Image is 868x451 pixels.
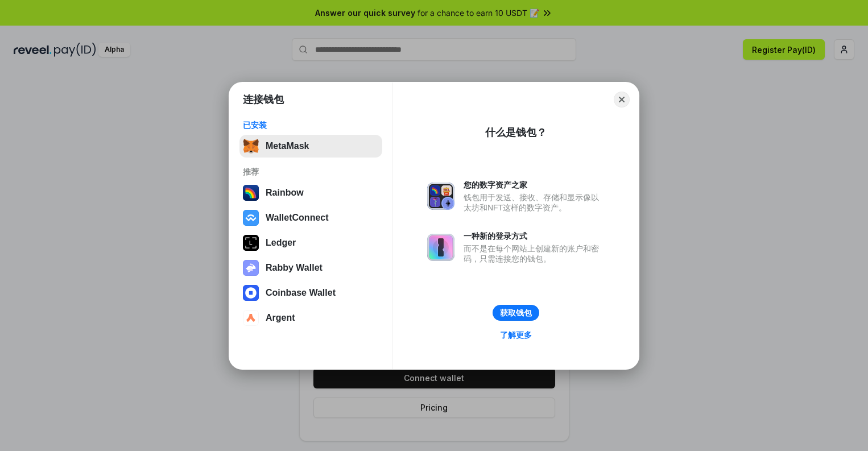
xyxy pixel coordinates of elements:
div: 钱包用于发送、接收、存储和显示像以太坊和NFT这样的数字资产。 [464,192,605,213]
img: svg+xml,%3Csvg%20width%3D%2228%22%20height%3D%2228%22%20viewBox%3D%220%200%2028%2028%22%20fill%3D... [243,285,259,301]
img: svg+xml,%3Csvg%20width%3D%2228%22%20height%3D%2228%22%20viewBox%3D%220%200%2028%2028%22%20fill%3D... [243,310,259,326]
button: Rabby Wallet [239,256,382,279]
div: MetaMask [266,141,309,151]
button: Coinbase Wallet [239,282,382,304]
button: Close [614,92,630,107]
div: Rabby Wallet [266,263,323,273]
button: Ledger [239,231,382,254]
img: svg+xml,%3Csvg%20xmlns%3D%22http%3A%2F%2Fwww.w3.org%2F2000%2Fsvg%22%20fill%3D%22none%22%20viewBox... [243,260,259,276]
img: svg+xml,%3Csvg%20xmlns%3D%22http%3A%2F%2Fwww.w3.org%2F2000%2Fsvg%22%20fill%3D%22none%22%20viewBox... [427,183,454,210]
div: 推荐 [243,167,379,177]
div: Coinbase Wallet [266,288,336,298]
img: svg+xml,%3Csvg%20width%3D%2228%22%20height%3D%2228%22%20viewBox%3D%220%200%2028%2028%22%20fill%3D... [243,210,259,226]
div: WalletConnect [266,213,329,223]
img: svg+xml,%3Csvg%20fill%3D%22none%22%20height%3D%2233%22%20viewBox%3D%220%200%2035%2033%22%20width%... [243,138,259,154]
button: Rainbow [239,181,382,204]
h1: 连接钱包 [243,93,284,106]
div: 获取钱包 [500,308,532,318]
button: WalletConnect [239,206,382,229]
div: 一种新的登录方式 [464,231,605,241]
div: 什么是钱包？ [485,126,547,139]
div: 您的数字资产之家 [464,180,605,190]
img: svg+xml,%3Csvg%20xmlns%3D%22http%3A%2F%2Fwww.w3.org%2F2000%2Fsvg%22%20fill%3D%22none%22%20viewBox... [427,234,454,261]
div: Rainbow [266,188,304,198]
div: 了解更多 [500,330,532,340]
div: Argent [266,313,295,323]
div: 而不是在每个网站上创建新的账户和密码，只需连接您的钱包。 [464,243,605,264]
a: 了解更多 [493,328,539,342]
button: MetaMask [239,135,382,158]
img: svg+xml,%3Csvg%20xmlns%3D%22http%3A%2F%2Fwww.w3.org%2F2000%2Fsvg%22%20width%3D%2228%22%20height%3... [243,235,259,251]
div: Ledger [266,238,296,248]
div: 已安装 [243,120,379,130]
button: Argent [239,307,382,329]
img: svg+xml,%3Csvg%20width%3D%22120%22%20height%3D%22120%22%20viewBox%3D%220%200%20120%20120%22%20fil... [243,185,259,201]
button: 获取钱包 [493,305,539,321]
